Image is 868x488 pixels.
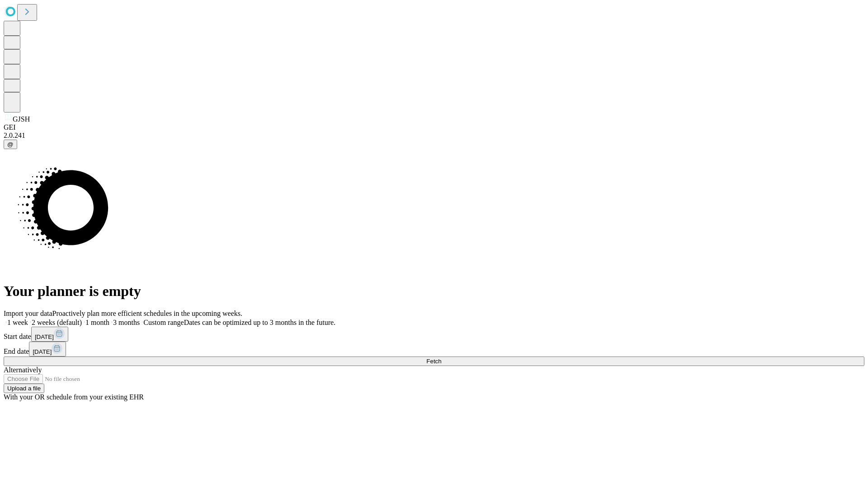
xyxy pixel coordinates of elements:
span: @ [7,141,14,148]
span: 1 month [85,319,109,326]
span: 3 months [113,319,140,326]
div: 2.0.241 [4,131,864,140]
span: [DATE] [33,348,52,355]
div: Start date [4,327,864,342]
span: Import your data [4,310,52,317]
span: 2 weeks (default) [32,319,82,326]
div: GEI [4,123,864,131]
button: Fetch [4,357,864,366]
span: GJSH [13,115,30,123]
button: @ [4,140,17,149]
h1: Your planner is empty [4,283,864,300]
span: Dates can be optimized up to 3 months in the future. [184,319,335,326]
span: Alternatively [4,366,42,374]
span: [DATE] [35,333,54,340]
span: Custom range [143,319,184,326]
span: Fetch [426,358,441,365]
button: [DATE] [29,342,66,357]
span: Proactively plan more efficient schedules in the upcoming weeks. [52,310,242,317]
span: 1 week [7,319,28,326]
span: With your OR schedule from your existing EHR [4,393,144,401]
button: [DATE] [31,327,68,342]
button: Upload a file [4,384,44,393]
div: End date [4,342,864,357]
